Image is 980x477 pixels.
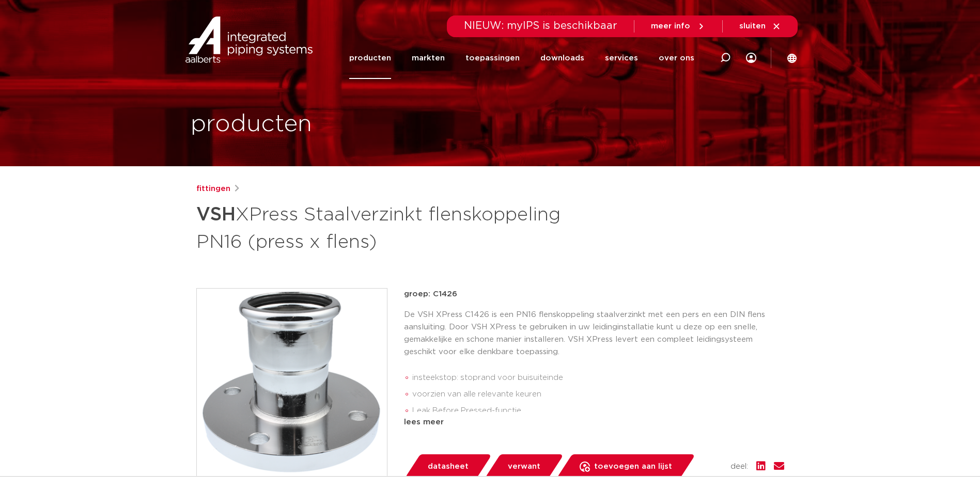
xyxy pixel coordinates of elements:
[349,37,391,79] a: producten
[605,37,638,79] a: services
[730,460,748,473] span: deel:
[746,37,756,79] div: my IPS
[196,183,230,195] a: fittingen
[191,108,312,141] h1: producten
[464,21,617,31] span: NIEUW: myIPS is beschikbaar
[412,403,784,419] li: Leak Before Pressed-functie
[540,37,584,79] a: downloads
[196,199,584,255] h1: XPress Staalverzinkt flenskoppeling PN16 (press x flens)
[412,386,784,403] li: voorzien van alle relevante keuren
[412,370,784,386] li: insteekstop: stoprand voor buisuiteinde
[196,205,236,224] strong: VSH
[412,37,445,79] a: markten
[428,458,469,475] span: datasheet
[349,37,694,79] nav: Menu
[739,22,766,30] span: sluiten
[651,22,690,30] span: meer info
[651,22,706,31] a: meer info
[404,309,784,358] p: De VSH XPress C1426 is een PN16 flenskoppeling staalverzinkt met een pers en een DIN flens aanslu...
[508,458,540,475] span: verwant
[594,458,672,475] span: toevoegen aan lijst
[404,288,784,300] p: groep: C1426
[404,416,784,428] div: lees meer
[659,37,694,79] a: over ons
[739,22,781,31] a: sluiten
[465,37,520,79] a: toepassingen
